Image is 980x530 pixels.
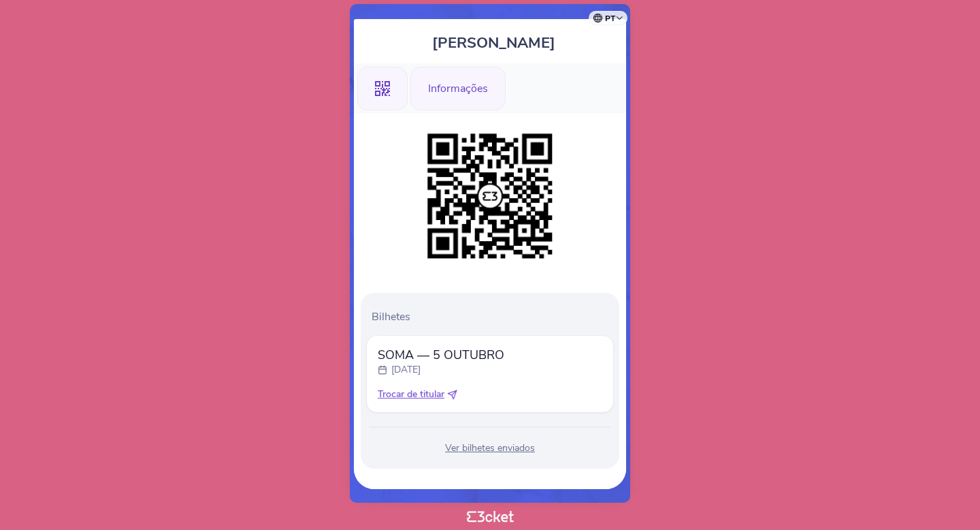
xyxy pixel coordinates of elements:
span: SOMA — 5 OUTUBRO [378,347,504,363]
span: [PERSON_NAME] [432,33,555,53]
p: Bilhetes [372,309,614,324]
div: Informações [410,67,506,110]
a: Informações [410,80,506,95]
div: Ver bilhetes enviados [366,441,614,455]
img: 711d9c6c31534a2a8e251c4102269046.png [421,127,559,266]
span: Trocar de titular [378,388,444,401]
p: [DATE] [391,363,421,377]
